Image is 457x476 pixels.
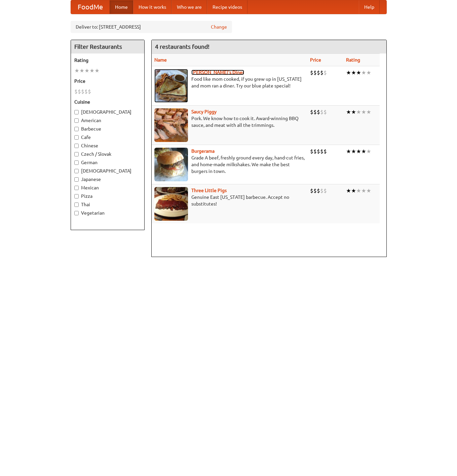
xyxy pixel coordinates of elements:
[323,69,327,76] li: $
[71,40,144,53] h4: Filter Restaurants
[154,187,188,221] img: littlepigs.jpg
[74,67,79,74] li: ★
[211,24,227,30] a: Change
[356,108,361,116] li: ★
[361,69,366,76] li: ★
[323,108,327,116] li: $
[366,187,371,194] li: ★
[323,187,327,194] li: $
[366,148,371,155] li: ★
[84,88,88,95] li: $
[74,184,141,191] label: Mexican
[74,127,79,131] input: Barbecue
[346,148,351,155] li: ★
[74,109,141,115] label: [DEMOGRAPHIC_DATA]
[361,108,366,116] li: ★
[74,177,79,182] input: Japanese
[154,148,188,181] img: burgerama.jpg
[74,176,141,183] label: Japanese
[154,57,167,63] a: Name
[74,57,141,64] h5: Rating
[154,69,188,103] img: sallys.jpg
[317,148,320,155] li: $
[191,188,227,193] a: Three Little Pigs
[94,67,100,74] li: ★
[74,201,141,208] label: Thai
[313,69,317,76] li: $
[74,135,79,140] input: Cafe
[346,69,351,76] li: ★
[346,108,351,116] li: ★
[74,211,79,215] input: Vegetarian
[155,43,210,50] ng-pluralize: 4 restaurants found!
[89,67,94,74] li: ★
[320,148,323,155] li: $
[110,0,133,14] a: Home
[310,148,313,155] li: $
[74,194,79,198] input: Pizza
[317,187,320,194] li: $
[356,148,361,155] li: ★
[313,148,317,155] li: $
[310,187,313,194] li: $
[351,148,356,155] li: ★
[79,67,84,74] li: ★
[74,99,141,105] h5: Cuisine
[74,151,141,157] label: Czech / Slovak
[74,168,141,174] label: [DEMOGRAPHIC_DATA]
[313,187,317,194] li: $
[154,194,305,207] p: Genuine East [US_STATE] barbecue. Accept no substitutes!
[74,88,78,95] li: $
[74,160,79,165] input: German
[351,187,356,194] li: ★
[74,78,141,84] h5: Price
[154,115,305,129] p: Pork. We know how to cook it. Award-winning BBQ sauce, and meat with all the trimmings.
[74,152,79,156] input: Czech / Slovak
[133,0,172,14] a: How it works
[351,108,356,116] li: ★
[366,108,371,116] li: ★
[84,67,89,74] li: ★
[74,110,79,114] input: [DEMOGRAPHIC_DATA]
[317,108,320,116] li: $
[313,108,317,116] li: $
[356,187,361,194] li: ★
[74,125,141,132] label: Barbecue
[317,69,320,76] li: $
[320,69,323,76] li: $
[154,108,188,142] img: saucy.jpg
[310,108,313,116] li: $
[74,118,79,123] input: American
[74,210,141,216] label: Vegetarian
[74,169,79,173] input: [DEMOGRAPHIC_DATA]
[154,154,305,175] p: Grade A beef, freshly ground every day, hand-cut fries, and home-made milkshakes. We make the bes...
[88,88,91,95] li: $
[207,0,247,14] a: Recipe videos
[359,0,380,14] a: Help
[74,186,79,190] input: Mexican
[310,69,313,76] li: $
[74,203,79,207] input: Thai
[81,88,84,95] li: $
[361,187,366,194] li: ★
[356,69,361,76] li: ★
[320,108,323,116] li: $
[74,159,141,166] label: German
[154,76,305,89] p: Food like mom cooked, if you grew up in [US_STATE] and mom ran a diner. Try our blue plate special!
[351,69,356,76] li: ★
[74,134,141,141] label: Cafe
[191,70,244,75] a: [PERSON_NAME]'s Diner
[172,0,207,14] a: Who we are
[74,144,79,148] input: Chinese
[191,148,215,154] b: Burgerama
[323,148,327,155] li: $
[361,148,366,155] li: ★
[320,187,323,194] li: $
[71,0,110,14] a: FoodMe
[71,21,232,33] div: Deliver to: [STREET_ADDRESS]
[346,57,360,63] a: Rating
[346,187,351,194] li: ★
[74,193,141,199] label: Pizza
